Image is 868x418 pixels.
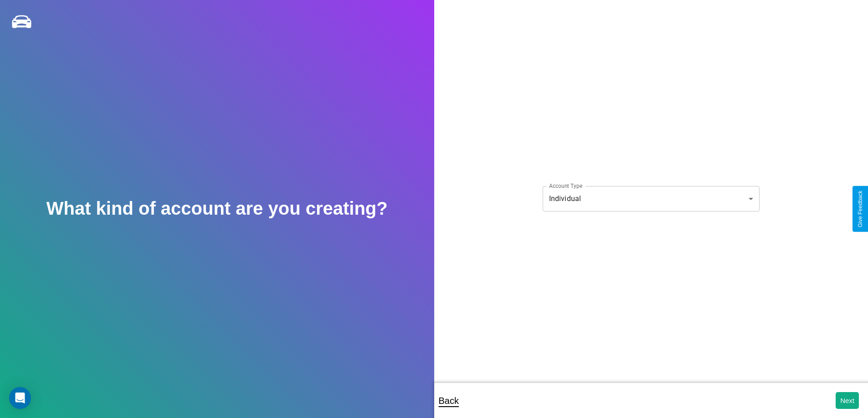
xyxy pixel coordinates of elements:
h2: What kind of account are you creating? [46,198,388,219]
label: Account Type [549,182,582,190]
div: Give Feedback [857,191,863,227]
button: Next [836,392,859,409]
p: Back [439,393,459,409]
div: Open Intercom Messenger [9,387,31,409]
div: Individual [543,186,760,212]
